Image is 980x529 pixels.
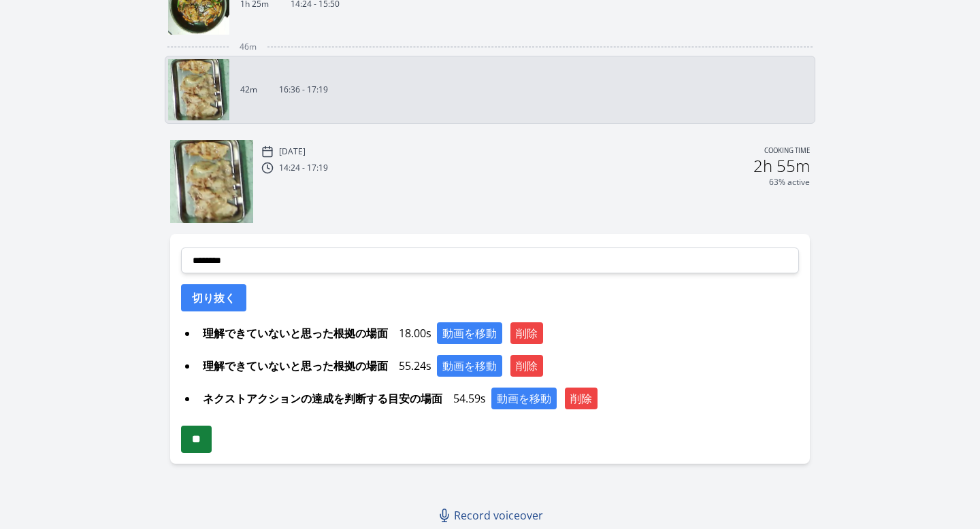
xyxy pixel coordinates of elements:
p: [DATE] [279,146,306,157]
img: 250901073728_thumb.jpeg [170,140,253,223]
span: ネクストアクションの達成を判断する目安の場面 [197,388,448,409]
div: 55.24s [197,355,800,377]
span: 理解できていないと思った根拠の場面 [197,322,393,344]
p: 63% active [769,177,810,188]
button: 削除 [565,388,598,409]
button: 削除 [510,355,543,377]
a: Record voiceover [432,502,551,529]
p: 42m [240,84,257,95]
div: 54.59s [197,388,800,409]
button: 動画を移動 [437,322,502,344]
p: 14:24 - 17:19 [279,163,328,173]
img: 250901073728_thumb.jpeg [168,59,229,120]
p: Cooking time [764,146,810,158]
span: 理解できていないと思った根拠の場面 [197,355,393,377]
button: 動画を移動 [491,388,557,409]
div: 18.00s [197,322,800,344]
h2: 2h 55m [753,158,810,174]
button: 削除 [510,322,543,344]
button: 動画を移動 [437,355,502,377]
p: 16:36 - 17:19 [279,84,328,95]
span: 46m [240,41,257,52]
button: 切り抜く [181,284,246,311]
span: Record voiceover [454,507,543,524]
